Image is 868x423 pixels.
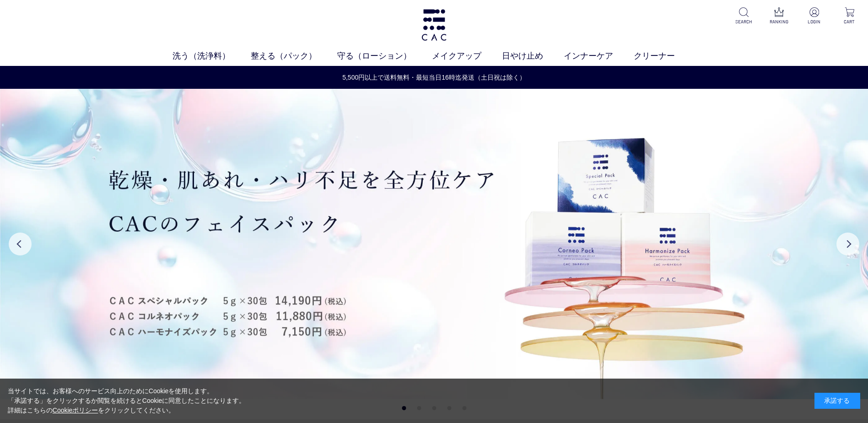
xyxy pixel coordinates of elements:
p: LOGIN [803,18,825,25]
a: メイクアップ [432,50,502,62]
a: 日やけ止め [502,50,564,62]
a: CART [838,7,861,25]
div: 当サイトでは、お客様へのサービス向上のためにCookieを使用します。 「承諾する」をクリックするか閲覧を続けるとCookieに同意したことになります。 詳細はこちらの をクリックしてください。 [8,386,246,415]
a: SEARCH [733,7,755,25]
a: クリーナー [634,50,695,62]
a: 5,500円以上で送料無料・最短当日16時迄発送（土日祝は除く） [0,73,868,82]
p: RANKING [768,18,790,25]
a: RANKING [768,7,790,25]
a: 整える（パック） [251,50,337,62]
a: 守る（ローション） [337,50,432,62]
p: SEARCH [733,18,755,25]
img: logo [420,9,448,41]
a: インナーケア [564,50,634,62]
div: 承諾する [814,393,860,409]
a: LOGIN [803,7,825,25]
button: Next [836,233,859,255]
a: Cookieポリシー [53,407,98,414]
p: CART [838,18,861,25]
button: Previous [9,233,32,255]
a: 洗う（洗浄料） [173,50,251,62]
